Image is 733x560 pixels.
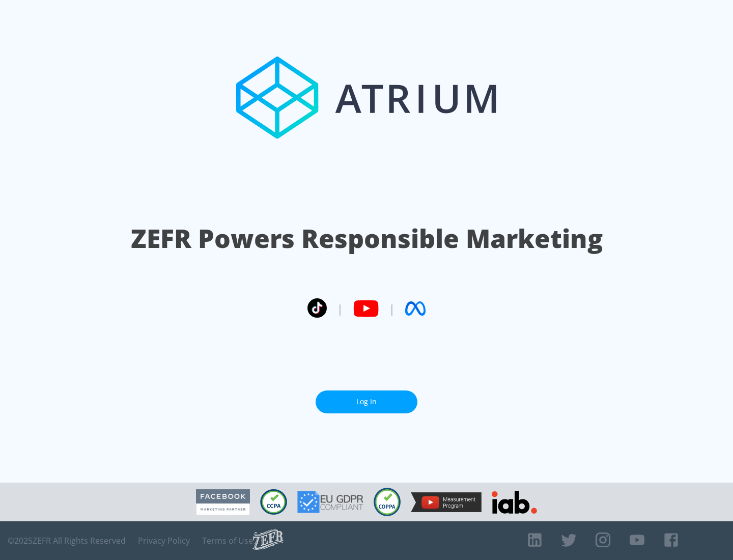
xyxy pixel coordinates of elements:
span: © 2025 ZEFR All Rights Reserved [8,536,126,546]
img: COPPA Compliant [374,488,401,516]
a: Privacy Policy [138,536,190,546]
span: | [337,301,343,316]
span: | [389,301,395,316]
img: Facebook Marketing Partner [196,489,250,515]
a: Terms of Use [202,536,253,546]
img: IAB [492,491,537,514]
img: CCPA Compliant [260,489,287,515]
h1: ZEFR Powers Responsible Marketing [131,221,603,256]
img: GDPR Compliant [297,491,363,513]
img: YouTube Measurement Program [411,492,482,512]
a: Log In [316,390,417,413]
